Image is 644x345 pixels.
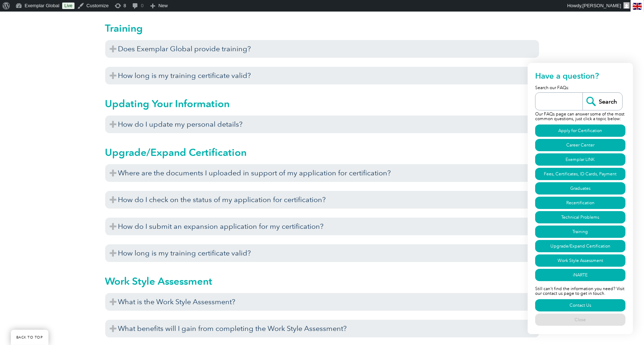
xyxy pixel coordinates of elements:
[105,115,539,133] h3: How do I update my personal details?
[633,3,642,10] img: en
[105,67,539,84] h3: How long is my training certificate valid?
[535,125,626,137] a: Apply for Certification
[105,191,539,209] h3: How do I check on the status of my application for certification?
[535,168,626,180] a: Fees, Certificates, ID Cards, Payment
[535,84,626,92] p: Search our FAQs:
[105,244,539,262] h3: How long is my training certificate valid?
[105,40,539,58] h3: Does Exemplar Global provide training?
[11,330,48,345] a: BACK TO TOP
[105,218,539,235] h3: How do I submit an expansion application for my certification?
[535,226,626,238] a: Training
[535,299,626,311] a: Contact Us
[583,93,622,110] input: Search
[535,211,626,223] a: Technical Problems
[105,98,539,109] h2: Updating Your Information
[105,147,539,158] h2: Upgrade/Expand Certification
[105,320,539,337] h3: What benefits will I gain from completing the Work Style Assessment?
[535,182,626,195] a: Graduates
[535,254,626,267] a: Work Style Assessment
[62,3,74,9] a: Live
[105,293,539,311] h3: What is the Work Style Assessment?
[535,197,626,209] a: Recertification
[535,139,626,151] a: Career Center
[105,22,539,34] h2: Training
[583,3,621,8] span: [PERSON_NAME]
[535,70,626,84] h2: Have a question?
[535,314,626,326] a: Close
[535,282,626,298] p: Still can't find the information you need? Visit our contact us page to get in touch.
[105,275,539,287] h2: Work Style Assessment
[535,269,626,281] a: iNARTE
[535,110,626,123] p: Our FAQs page can answer some of the most common questions, just click a topic below:
[105,164,539,182] h3: Where are the documents I uploaded in support of my application for certification?
[535,240,626,252] a: Upgrade/Expand Certification
[535,153,626,166] a: Exemplar LINK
